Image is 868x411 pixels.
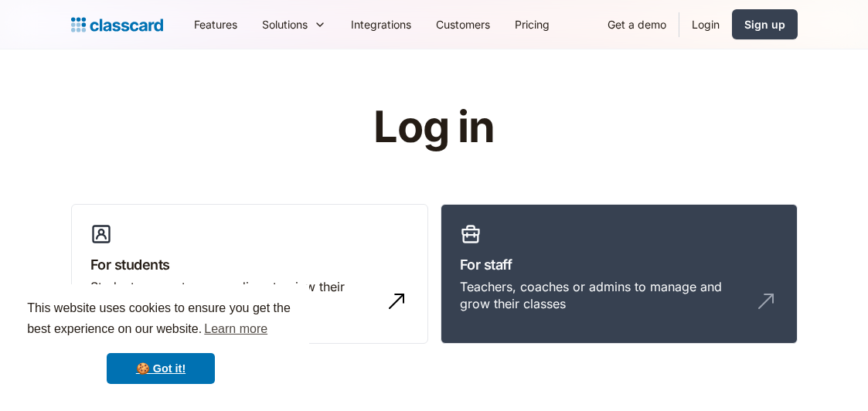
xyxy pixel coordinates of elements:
a: For studentsStudents, parents or guardians to view their profile and manage bookings [71,204,428,345]
h3: For students [90,254,409,275]
div: Teachers, coaches or admins to manage and grow their classes [460,278,747,313]
a: Pricing [502,7,562,42]
div: cookieconsent [12,284,309,399]
h3: For staff [460,254,778,275]
a: Integrations [339,7,424,42]
a: Login [679,7,732,42]
span: This website uses cookies to ensure you get the best experience on our website. [27,299,294,341]
div: Students, parents or guardians to view their profile and manage bookings [90,278,378,313]
a: dismiss cookie message [107,353,215,384]
a: Customers [424,7,502,42]
div: Sign up [744,16,785,32]
div: Solutions [262,16,308,32]
a: Sign up [732,9,798,39]
h1: Log in [189,104,679,151]
a: learn more about cookies [202,318,270,341]
a: For staffTeachers, coaches or admins to manage and grow their classes [441,204,798,345]
a: Features [182,7,250,42]
div: Solutions [250,7,339,42]
a: home [71,14,163,36]
a: Get a demo [595,7,679,42]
